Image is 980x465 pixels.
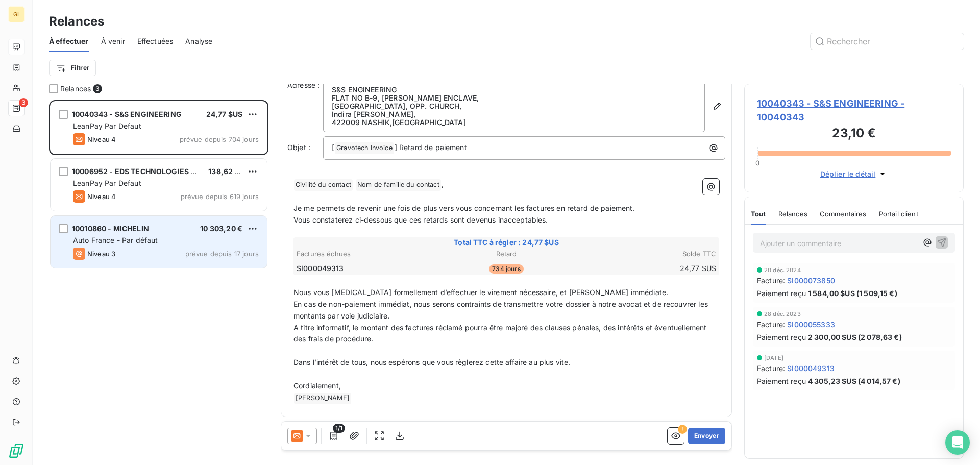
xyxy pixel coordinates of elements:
[293,358,570,366] span: Dans l’intérêt de tous, nous espérons que vous règlerez cette affaire au plus vite.
[293,288,668,297] span: Nous vous [MEDICAL_DATA] formellement d’effectuer le virement nécessaire, et [PERSON_NAME] immédi...
[49,12,104,31] h3: Relances
[87,192,116,201] span: Niveau 4
[332,110,696,118] p: Indira [PERSON_NAME],
[206,110,242,118] span: 24,77 $US
[185,250,259,258] span: prévue depuis 17 jours
[787,319,835,330] span: SI000055333
[101,36,125,46] span: À venir
[751,210,766,218] span: Tout
[764,311,801,317] span: 28 déc. 2023
[181,192,259,201] span: prévue depuis 619 jours
[60,84,91,94] span: Relances
[764,355,783,361] span: [DATE]
[787,363,835,374] span: SI000049313
[332,102,696,110] p: [GEOGRAPHIC_DATA], OPP. CHURCH,
[293,215,548,224] span: Vous constaterez ci-dessous que ces retards sont devenus inacceptables.
[757,363,785,374] span: Facture :
[294,179,353,191] span: Civilité du contact
[332,86,696,94] p: S&S ENGINEERING
[73,236,158,244] span: Auto France - Par défaut
[185,36,212,46] span: Analyse
[332,94,696,102] p: FLAT NO B-9, [PERSON_NAME] ENCLAVE,
[87,250,115,258] span: Niveau 3
[49,60,96,76] button: Filtrer
[293,204,635,212] span: Je me permets de revenir une fois de plus vers vous concernant les factures en retard de paiement.
[8,6,24,22] div: GI
[287,143,310,152] span: Objet :
[577,263,717,274] td: 24,77 $US
[49,36,89,46] span: À effectuer
[93,84,102,93] span: 3
[879,210,918,218] span: Portail client
[757,376,806,386] span: Paiement reçu
[757,275,785,286] span: Facture :
[295,237,718,248] span: Total TTC à régler : 24,77 $US
[757,96,951,124] span: 10040343 - S&S ENGINEERING - 10040343
[817,168,891,180] button: Déplier le détail
[436,249,576,259] th: Retard
[945,430,970,455] div: Open Intercom Messenger
[688,428,725,444] button: Envoyer
[287,81,320,89] span: Adresse :
[808,288,897,299] span: 1 584,00 $US (1 509,15 €)
[294,393,351,404] span: [PERSON_NAME]
[577,249,717,259] th: Solde TTC
[73,179,141,187] span: LeanPay Par Defaut
[200,224,242,233] span: 10 303,20 €
[8,443,24,459] img: Logo LeanPay
[72,110,182,118] span: 10040343 - S&S ENGINEERING
[820,168,876,179] span: Déplier le détail
[395,143,467,152] span: ] Retard de paiement
[820,210,867,218] span: Commentaires
[49,100,268,465] div: grid
[755,159,759,167] span: 0
[72,167,225,176] span: 10006952 - EDS TECHNOLOGIES PVT. LTD.
[87,135,116,143] span: Niveau 4
[208,167,249,176] span: 138,62 $US
[356,179,441,191] span: Nom de famille du contact
[293,323,708,344] span: A titre informatif, le montant des factures réclamé pourra être majoré des clauses pénales, des i...
[73,121,141,130] span: LeanPay Par Defaut
[808,332,902,342] span: 2 300,00 $US (2 078,63 €)
[333,424,345,433] span: 1/1
[137,36,174,46] span: Effectuées
[808,376,900,386] span: 4 305,23 $US (4 014,57 €)
[297,263,344,274] span: SI000049313
[757,288,806,299] span: Paiement reçu
[764,267,801,273] span: 20 déc. 2024
[811,33,964,50] input: Rechercher
[180,135,259,143] span: prévue depuis 704 jours
[72,224,149,233] span: 10010860 - MICHELIN
[332,143,334,152] span: [
[442,180,444,188] span: ,
[293,381,341,390] span: Cordialement,
[332,118,696,127] p: 422009 NASHIK , [GEOGRAPHIC_DATA]
[757,319,785,330] span: Facture :
[335,142,394,154] span: Gravotech Invoice
[19,98,28,107] span: 3
[489,264,523,274] span: 734 jours
[778,210,807,218] span: Relances
[296,249,435,259] th: Factures échues
[757,124,951,144] h3: 23,10 €
[787,275,835,286] span: SI000073850
[757,332,806,342] span: Paiement reçu
[293,300,710,320] span: En cas de non-paiement immédiat, nous serons contraints de transmettre votre dossier à notre avoc...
